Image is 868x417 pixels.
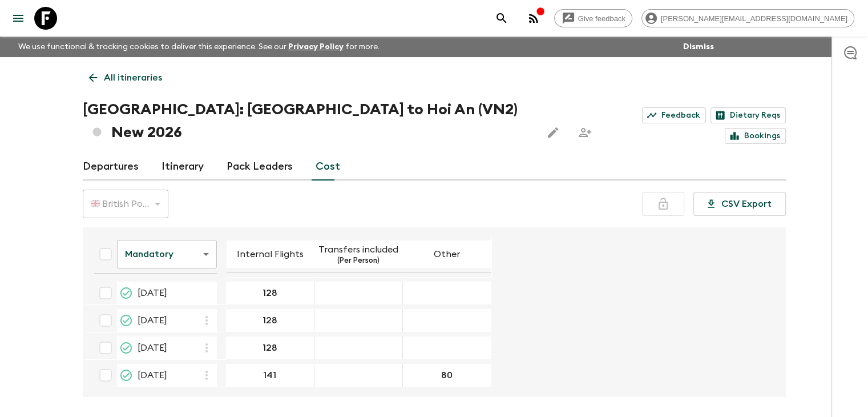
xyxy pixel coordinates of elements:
[314,364,403,387] div: 19 Dec 2026; Transfers included
[119,314,133,327] svg: Proposed
[83,66,168,89] a: All itineraries
[226,336,314,359] div: 22 Aug 2026; Internal Flights
[138,286,167,300] span: [DATE]
[138,314,167,327] span: [DATE]
[403,336,491,359] div: 22 Aug 2026; Other
[314,282,403,304] div: 03 Jul 2026; Transfers included
[227,153,293,181] a: Pack Leaders
[162,153,204,181] a: Itinerary
[316,153,340,181] a: Cost
[237,247,304,261] p: Internal Flights
[226,309,314,332] div: 15 Aug 2026; Internal Flights
[83,188,168,220] div: 🇬🇧 British Pound (GBP)
[94,243,117,266] div: Select all
[288,43,344,51] a: Privacy Policy
[554,9,632,27] a: Give feedback
[249,336,291,359] button: 128
[314,336,403,359] div: 22 Aug 2026; Transfers included
[710,107,786,123] a: Dietary Reqs
[542,121,564,144] button: Edit this itinerary
[403,364,491,387] div: 19 Dec 2026; Other
[490,7,513,30] button: search adventures
[249,364,290,387] button: 141
[119,368,133,382] svg: Proposed
[403,309,491,332] div: 15 Aug 2026; Other
[117,238,217,270] div: Mandatory
[83,98,533,144] h1: [GEOGRAPHIC_DATA]: [GEOGRAPHIC_DATA] to Hoi An (VN2) New 2026
[403,282,491,304] div: 03 Jul 2026; Other
[14,37,384,57] p: We use functional & tracking cookies to deliver this experience. See our for more.
[83,153,139,181] a: Departures
[337,256,380,266] p: (Per Person)
[642,107,706,123] a: Feedback
[249,282,291,304] button: 128
[680,39,717,55] button: Dismiss
[314,309,403,332] div: 15 Aug 2026; Transfers included
[119,341,133,355] svg: Proposed
[434,247,460,261] p: Other
[138,341,167,355] span: [DATE]
[138,368,167,382] span: [DATE]
[641,9,854,27] div: [PERSON_NAME][EMAIL_ADDRESS][DOMAIN_NAME]
[249,309,291,332] button: 128
[104,71,162,85] p: All itineraries
[574,121,596,144] span: Share this itinerary
[693,192,786,216] button: CSV Export
[119,286,133,300] svg: Proposed
[226,364,314,387] div: 19 Dec 2026; Internal Flights
[7,7,30,30] button: menu
[226,282,314,304] div: 03 Jul 2026; Internal Flights
[725,128,786,144] a: Bookings
[655,14,854,23] span: [PERSON_NAME][EMAIL_ADDRESS][DOMAIN_NAME]
[572,14,632,23] span: Give feedback
[427,364,466,387] button: 80
[318,243,398,256] p: Transfers included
